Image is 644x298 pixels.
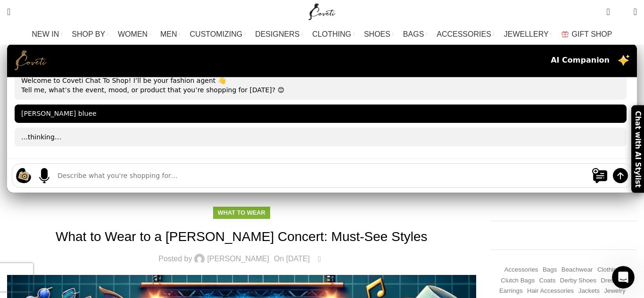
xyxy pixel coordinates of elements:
span: MEN [160,30,177,39]
time: On [DATE] [274,255,310,263]
img: author-avatar [194,254,205,264]
a: WOMEN [118,25,151,44]
a: 0 [602,2,614,21]
a: Accessories (745 items) [504,266,538,274]
div: Main navigation [2,25,642,44]
a: Clutch Bags (155 items) [501,276,535,285]
span: Posted by [158,255,192,263]
span: 0 [619,9,626,16]
a: ACCESSORIES [437,25,495,44]
span: WOMEN [118,30,148,39]
div: My Wishlist [617,2,627,21]
a: Clothing (18,679 items) [597,266,620,274]
a: Derby shoes (233 items) [560,276,596,285]
span: CLOTHING [312,30,351,39]
a: [PERSON_NAME] [207,255,269,263]
span: SHOES [364,30,390,39]
a: GIFT SHOP [561,25,612,44]
a: Jackets (1,198 items) [578,287,600,296]
span: ACCESSORIES [437,30,491,39]
a: Earrings (184 items) [499,287,523,296]
a: Beachwear (451 items) [561,266,593,274]
a: CLOTHING [312,25,355,44]
a: DESIGNERS [255,25,303,44]
img: GiftBag [561,31,569,37]
h1: What to Wear to a [PERSON_NAME] Concert: Must-See Styles [7,227,476,246]
a: Bags (1,744 items) [543,266,557,274]
a: Site logo [306,7,338,15]
a: SHOES [364,25,394,44]
a: What to wear [218,209,265,216]
a: CUSTOMIZING [190,25,246,44]
a: SHOP BY [72,25,108,44]
span: 0 [320,252,327,259]
a: MEN [160,25,180,44]
a: Dresses (9,678 items) [601,276,624,285]
span: SHOP BY [72,30,105,39]
span: JEWELLERY [504,30,549,39]
span: CUSTOMIZING [190,30,243,39]
a: NEW IN [32,25,63,44]
span: NEW IN [32,30,59,39]
a: Hair Accessories (245 items) [527,287,574,296]
iframe: Intercom live chat [612,266,635,289]
a: JEWELLERY [504,25,552,44]
span: GIFT SHOP [572,30,612,39]
a: Coats (417 items) [539,276,556,285]
a: 0 [314,253,324,265]
span: DESIGNERS [255,30,299,39]
span: BAGS [403,30,424,39]
a: BAGS [403,25,427,44]
a: Jewelry (408 items) [604,287,625,296]
span: 0 [607,5,614,12]
a: Search [2,2,15,21]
